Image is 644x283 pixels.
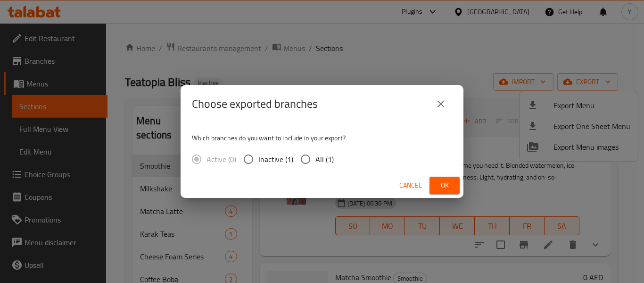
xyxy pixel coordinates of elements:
[399,180,422,191] span: Cancel
[258,154,293,165] span: Inactive (1)
[206,154,236,165] span: Active (0)
[396,177,426,194] button: Cancel
[192,96,318,111] h2: Choose exported branches
[437,180,452,191] span: Ok
[192,133,452,143] p: Which branches do you want to include in your export?
[429,93,452,115] button: close
[429,177,460,194] button: Ok
[315,154,334,165] span: All (1)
